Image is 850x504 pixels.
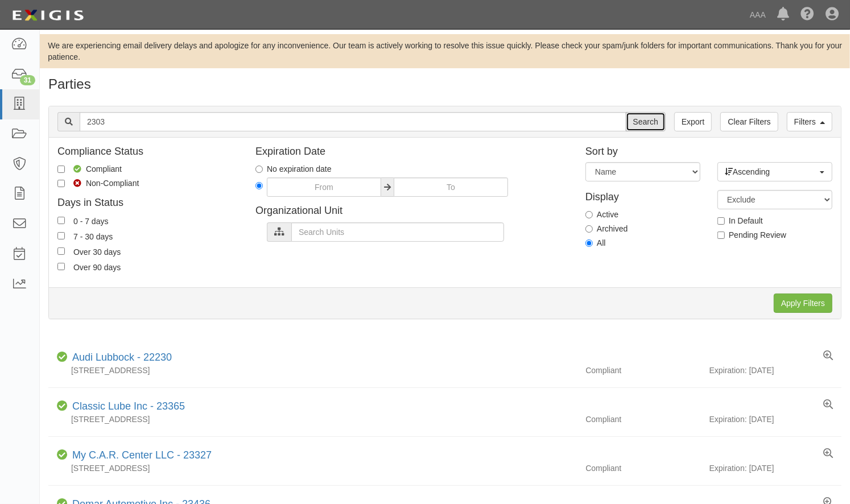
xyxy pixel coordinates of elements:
[57,247,65,255] input: Over 30 days
[717,232,725,239] input: Pending Review
[709,462,841,474] div: Expiration: [DATE]
[57,180,65,187] input: Non-Compliant
[57,146,238,158] h4: Compliance Status
[20,75,35,85] div: 31
[255,146,568,158] h4: Expiration Date
[57,177,139,189] label: Non-Compliant
[291,222,504,242] input: Search Units
[57,263,65,270] input: Over 90 days
[744,3,771,26] a: AAA
[801,8,814,22] i: Help Center - Complianz
[717,229,786,241] label: Pending Review
[626,112,666,131] input: Search
[585,211,593,218] input: Active
[72,352,172,363] a: Audi Lubbock - 22230
[48,77,841,92] h1: Parties
[725,166,818,177] span: Ascending
[394,177,508,197] input: To
[73,214,108,227] div: 0 - 7 days
[255,205,568,217] h4: Organizational Unit
[73,230,113,242] div: 7 - 30 days
[823,448,833,460] a: View results summary
[68,399,185,414] div: Classic Lube Inc - 23365
[73,245,121,258] div: Over 30 days
[585,209,618,220] label: Active
[48,365,577,376] div: [STREET_ADDRESS]
[709,414,841,425] div: Expiration: [DATE]
[57,217,65,224] input: 0 - 7 days
[255,166,263,173] input: No expiration date
[40,40,850,63] div: We are experiencing email delivery delays and apologize for any inconvenience. Our team is active...
[585,223,628,234] label: Archived
[585,225,593,233] input: Archived
[72,449,212,461] a: My C.A.R. Center LLC - 23327
[585,146,832,158] h4: Sort by
[585,187,700,203] h4: Display
[68,448,212,463] div: My C.A.R. Center LLC - 23327
[255,163,332,175] label: No expiration date
[68,350,172,365] div: Audi Lubbock - 22230
[823,350,833,362] a: View results summary
[57,451,68,459] i: Compliant
[585,239,593,247] input: All
[73,261,121,273] div: Over 90 days
[57,353,68,361] i: Compliant
[80,112,626,131] input: Search
[577,365,709,376] div: Compliant
[577,414,709,425] div: Compliant
[9,5,87,26] img: logo-5460c22ac91f19d4615b14bd174203de0afe785f0fc80cf4dbbc73dc1793850b.png
[717,217,725,225] input: In Default
[720,112,778,131] a: Clear Filters
[577,462,709,474] div: Compliant
[48,414,577,425] div: [STREET_ADDRESS]
[717,162,832,181] button: Ascending
[72,400,185,412] a: Classic Lube Inc - 23365
[57,197,238,209] h4: Days in Status
[709,365,841,376] div: Expiration: [DATE]
[774,294,832,313] input: Apply Filters
[717,215,763,226] label: In Default
[585,237,606,249] label: All
[57,166,65,173] input: Compliant
[787,112,832,131] a: Filters
[48,462,577,474] div: [STREET_ADDRESS]
[823,399,833,411] a: View results summary
[57,402,68,410] i: Compliant
[57,163,122,175] label: Compliant
[674,112,712,131] a: Export
[57,232,65,239] input: 7 - 30 days
[267,177,381,197] input: From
